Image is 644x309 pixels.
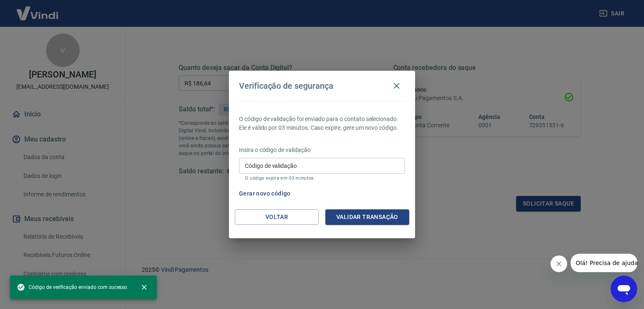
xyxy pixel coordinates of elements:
p: O código expira em 03 minutos. [245,175,399,181]
h4: Verificação de segurança [239,81,333,91]
p: O código de validação foi enviado para o contato selecionado. Ele é válido por 03 minutos. Caso e... [239,115,405,132]
p: Insira o código de validação [239,146,405,154]
iframe: Botão para abrir a janela de mensagens [610,276,637,302]
button: close [135,278,153,296]
iframe: Mensagem da empresa [571,254,637,272]
span: Olá! Precisa de ajuda? [5,6,70,13]
button: Voltar [235,209,319,225]
iframe: Fechar mensagem [551,255,567,272]
button: Gerar novo código [236,186,294,201]
button: Validar transação [325,209,409,225]
span: Código de verificação enviado com sucesso. [17,283,128,291]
